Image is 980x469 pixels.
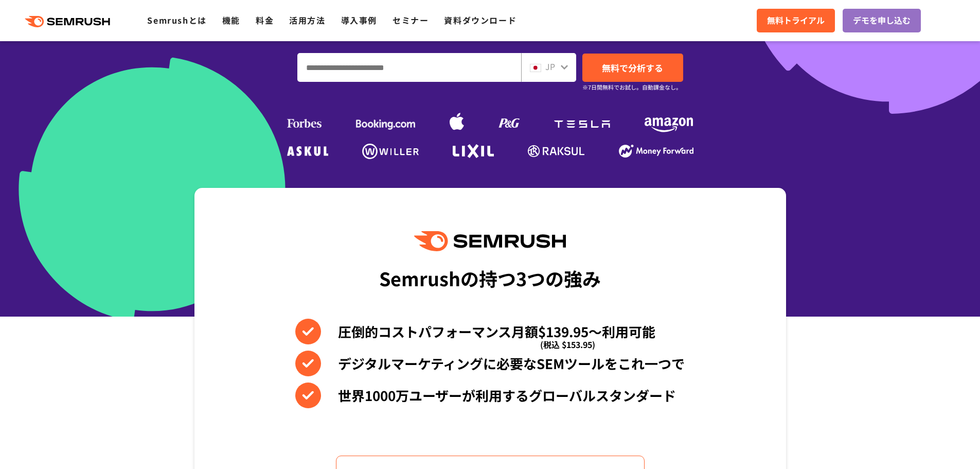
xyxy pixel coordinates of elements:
a: 活用方法 [289,14,325,26]
span: 無料で分析する [602,61,663,74]
div: Semrushの持つ3つの強み [379,259,601,297]
li: 世界1000万ユーザーが利用するグローバルスタンダード [295,383,685,408]
a: 導入事例 [341,14,377,26]
img: Semrush [414,231,565,251]
a: 無料トライアル [757,9,835,32]
a: デモを申し込む [843,9,921,32]
span: デモを申し込む [853,14,911,27]
a: 無料で分析する [582,54,683,82]
small: ※7日間無料でお試し。自動課金なし。 [582,82,682,92]
input: ドメイン、キーワードまたはURLを入力してください [298,54,521,81]
a: セミナー [393,14,429,26]
a: Semrushとは [147,14,206,26]
a: 資料ダウンロード [444,14,516,26]
span: JP [545,60,555,73]
li: デジタルマーケティングに必要なSEMツールをこれ一つで [295,351,685,376]
span: (税込 $153.95) [540,332,595,357]
a: 機能 [222,14,240,26]
a: 料金 [256,14,274,26]
span: 無料トライアル [767,14,825,27]
li: 圧倒的コストパフォーマンス月額$139.95〜利用可能 [295,319,685,344]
